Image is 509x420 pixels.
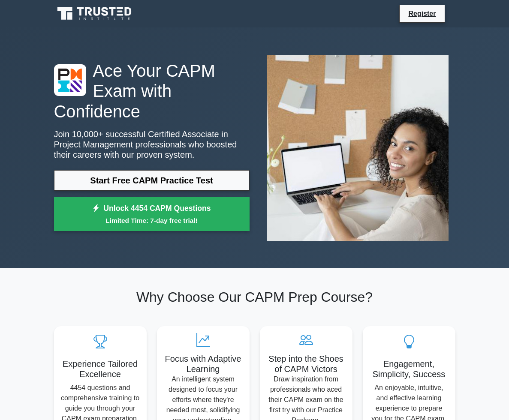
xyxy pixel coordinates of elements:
h5: Experience Tailored Excellence [61,359,140,379]
h1: Ace Your CAPM Exam with Confidence [54,61,250,122]
a: Unlock 4454 CAPM QuestionsLimited Time: 7-day free trial! [54,197,250,231]
a: Register [403,8,441,19]
h5: Step into the Shoes of CAPM Victors [267,354,346,374]
p: Join 10,000+ successful Certified Associate in Project Management professionals who boosted their... [54,129,250,160]
h5: Focus with Adaptive Learning [164,354,243,374]
small: Limited Time: 7-day free trial! [65,216,239,225]
h5: Engagement, Simplicity, Success [370,359,449,379]
h2: Why Choose Our CAPM Prep Course? [54,289,455,305]
a: Start Free CAPM Practice Test [54,170,250,191]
